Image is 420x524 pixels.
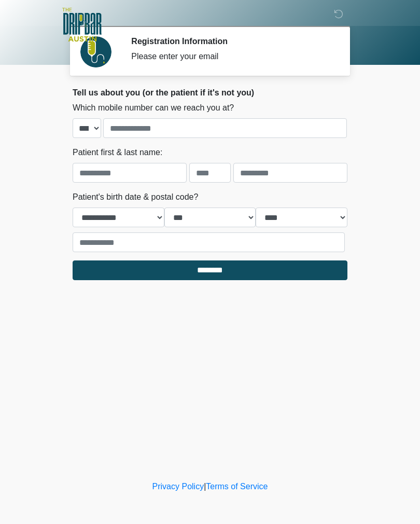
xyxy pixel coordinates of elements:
label: Which mobile number can we reach you at? [73,102,234,114]
a: Terms of Service [206,482,268,491]
label: Patient first & last name: [73,146,162,159]
img: Agent Avatar [80,36,111,67]
h2: Tell us about you (or the patient if it's not you) [73,88,347,98]
div: Please enter your email [131,50,332,63]
a: | [204,482,206,491]
a: Privacy Policy [152,482,204,491]
label: Patient's birth date & postal code? [73,191,198,203]
img: The DRIPBaR - Austin The Domain Logo [62,8,102,42]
